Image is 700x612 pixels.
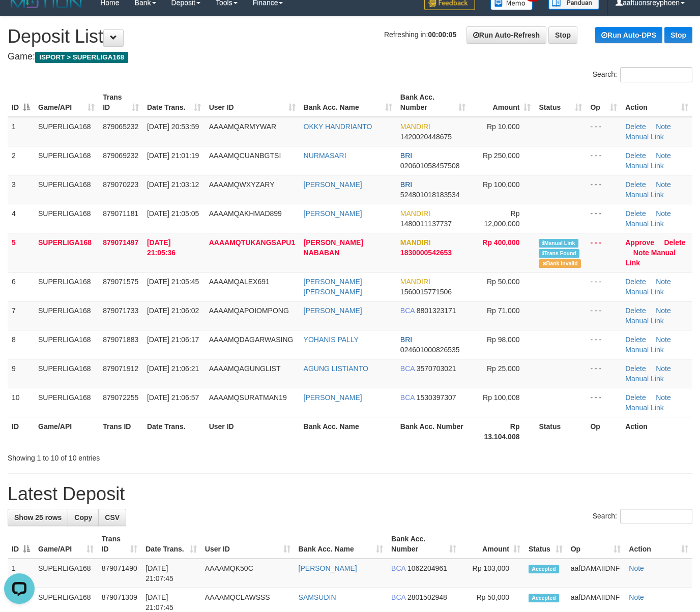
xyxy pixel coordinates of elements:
[529,594,559,602] span: Accepted
[625,530,692,559] th: Action: activate to sort column ascending
[656,123,671,131] a: Note
[209,335,294,344] span: AAAAMQDAGARWASING
[300,417,396,446] th: Bank Acc. Name
[8,509,68,526] a: Show 25 rows
[68,509,99,526] a: Copy
[147,123,199,131] span: [DATE] 20:53:59
[483,393,519,402] span: Rp 100,008
[34,146,99,175] td: SUPERLIGA168
[34,530,98,559] th: Game/API: activate to sort column ascending
[625,209,646,218] a: Delete
[141,530,201,559] th: Date Trans.: activate to sort column ascending
[99,417,143,446] th: Trans ID
[400,346,460,354] span: Copy 024601000826535 to clipboard
[209,307,289,315] span: AAAAMQAPOIOMPONG
[147,151,199,160] span: [DATE] 21:01:19
[417,364,456,373] span: Copy 3570703021 to clipboard
[8,52,692,62] h4: Game:
[586,359,621,388] td: - - -
[201,559,295,588] td: AAAAMQK50C
[304,209,362,218] a: [PERSON_NAME]
[304,393,362,402] a: [PERSON_NAME]
[8,88,34,117] th: ID: activate to sort column descending
[595,27,662,43] a: Run Auto-DPS
[487,307,520,315] span: Rp 71,000
[400,220,452,228] span: Copy 1480011137737 to clipboard
[143,417,205,446] th: Date Trans.
[8,233,34,272] td: 5
[299,564,357,572] a: [PERSON_NAME]
[586,233,621,272] td: - - -
[625,151,646,160] a: Delete
[209,180,275,189] span: AAAAMQWXYZARY
[103,209,138,218] span: 879071181
[625,307,646,315] a: Delete
[8,272,34,301] td: 6
[8,26,692,47] h1: Deposit List
[656,278,671,286] a: Note
[625,249,676,267] a: Manual Link
[147,278,199,286] span: [DATE] 21:05:45
[656,393,671,402] a: Note
[209,393,287,402] span: AAAAMQSURATMAN19
[656,209,671,218] a: Note
[625,162,664,170] a: Manual Link
[8,449,284,463] div: Showing 1 to 10 of 10 entries
[428,30,456,39] strong: 00:00:05
[34,175,99,204] td: SUPERLIGA168
[529,565,559,573] span: Accepted
[400,364,415,373] span: BCA
[384,30,456,39] span: Refreshing in:
[482,238,519,247] span: Rp 400,000
[8,301,34,330] td: 7
[205,88,300,117] th: User ID: activate to sort column ascending
[625,346,664,354] a: Manual Link
[8,388,34,417] td: 10
[625,404,664,412] a: Manual Link
[487,123,520,131] span: Rp 10,000
[8,175,34,204] td: 3
[34,301,99,330] td: SUPERLIGA168
[8,530,34,559] th: ID: activate to sort column descending
[625,220,664,228] a: Manual Link
[625,393,646,402] a: Delete
[103,307,138,315] span: 879071733
[417,307,456,315] span: Copy 8801323171 to clipboard
[147,364,199,373] span: [DATE] 21:06:21
[300,88,396,117] th: Bank Acc. Name: activate to sort column ascending
[34,388,99,417] td: SUPERLIGA168
[664,238,685,247] a: Delete
[629,564,644,572] a: Note
[656,335,671,344] a: Note
[396,417,470,446] th: Bank Acc. Number
[103,335,138,344] span: 879071883
[304,123,372,131] a: OKKY HANDRIANTO
[620,67,692,82] input: Search:
[586,330,621,359] td: - - -
[400,209,430,218] span: MANDIRI
[209,278,270,286] span: AAAAMQALEX691
[483,151,519,160] span: Rp 250,000
[147,238,176,257] span: [DATE] 21:05:36
[586,204,621,233] td: - - -
[34,204,99,233] td: SUPERLIGA168
[14,513,62,522] span: Show 25 rows
[524,530,567,559] th: Status: activate to sort column ascending
[201,530,295,559] th: User ID: activate to sort column ascending
[586,146,621,175] td: - - -
[34,417,99,446] th: Game/API
[535,417,586,446] th: Status
[103,180,138,189] span: 879070223
[147,307,199,315] span: [DATE] 21:06:02
[629,593,644,601] a: Note
[34,233,99,272] td: SUPERLIGA168
[304,307,362,315] a: [PERSON_NAME]
[625,288,664,296] a: Manual Link
[625,133,664,141] a: Manual Link
[400,393,415,402] span: BCA
[586,175,621,204] td: - - -
[586,388,621,417] td: - - -
[656,364,671,373] a: Note
[567,530,625,559] th: Op: activate to sort column ascending
[400,278,430,286] span: MANDIRI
